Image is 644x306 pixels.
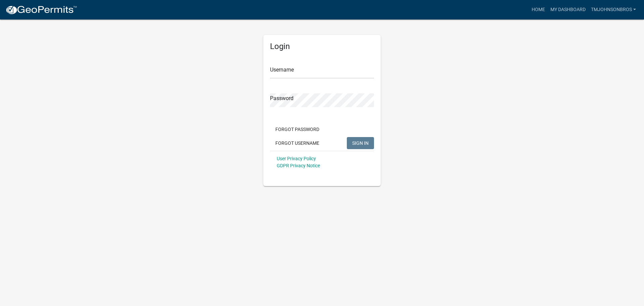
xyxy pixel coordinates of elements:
[548,3,588,16] a: My Dashboard
[529,3,548,16] a: Home
[347,137,374,149] button: SIGN IN
[270,42,374,51] h5: Login
[277,156,316,161] a: User Privacy Policy
[588,3,639,16] a: TMJohnsonBros
[352,140,369,145] span: SIGN IN
[270,123,325,135] button: Forgot Password
[270,137,325,149] button: Forgot Username
[277,163,320,168] a: GDPR Privacy Notice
